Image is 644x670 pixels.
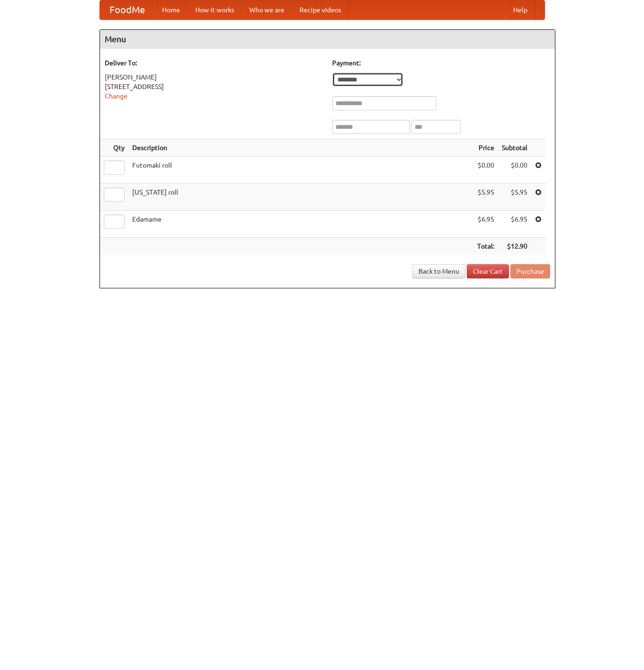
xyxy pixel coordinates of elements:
a: Clear Cart [467,264,509,278]
div: [STREET_ADDRESS] [105,82,323,91]
a: FoodMe [100,0,154,19]
th: Qty [100,139,128,157]
a: Change [105,92,127,100]
th: Subtotal [498,139,531,157]
td: $6.95 [473,211,498,238]
td: $5.95 [473,184,498,211]
a: Back to Menu [412,264,465,278]
td: $5.95 [498,184,531,211]
td: Edamame [128,211,473,238]
a: Home [154,0,188,19]
td: [US_STATE] roll [128,184,473,211]
th: Description [128,139,473,157]
th: Price [473,139,498,157]
h4: Menu [100,30,555,49]
td: $0.00 [498,157,531,184]
td: Futomaki roll [128,157,473,184]
button: Purchase [510,264,550,278]
a: How it works [188,0,242,19]
div: [PERSON_NAME] [105,72,323,82]
a: Who we are [242,0,292,19]
td: $0.00 [473,157,498,184]
th: $12.90 [498,238,531,255]
h5: Payment: [332,58,550,68]
a: Help [506,0,535,19]
th: Total: [473,238,498,255]
td: $6.95 [498,211,531,238]
a: Recipe videos [292,0,349,19]
h5: Deliver To: [105,58,323,68]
